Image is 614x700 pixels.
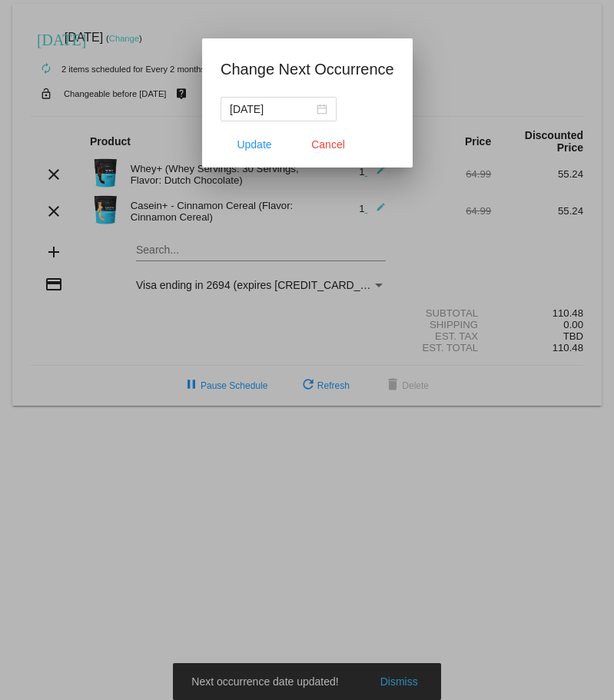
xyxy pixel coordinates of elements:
span: Cancel [311,138,345,151]
span: Update [237,138,271,151]
h1: Change Next Occurrence [221,57,394,81]
button: Close dialog [294,131,362,158]
input: Select date [230,101,314,118]
button: Update [221,131,288,158]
